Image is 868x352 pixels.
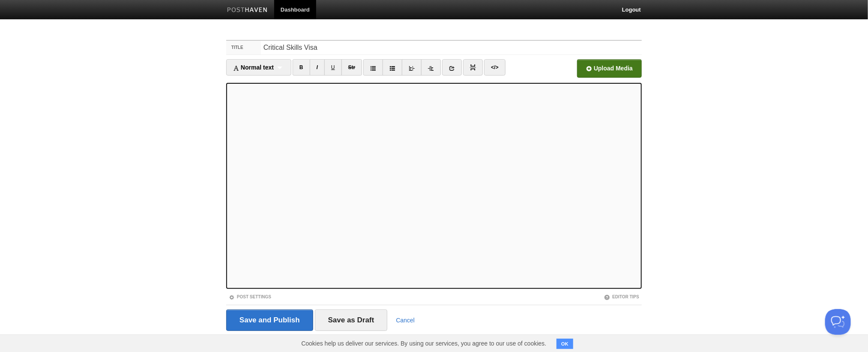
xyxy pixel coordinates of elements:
[226,41,261,55] label: Title
[470,64,476,70] img: pagebreak-icon.png
[825,309,851,335] iframe: Help Scout Beacon - Open
[484,59,505,76] a: </>
[604,294,639,299] a: Editor Tips
[293,59,310,76] a: B
[226,310,313,331] input: Save and Publish
[229,294,271,299] a: Post Settings
[557,339,573,349] button: OK
[324,59,342,76] a: U
[293,335,555,352] span: Cookies help us deliver our services. By using our services, you agree to our use of cookies.
[396,317,415,324] a: Cancel
[315,310,388,331] input: Save as Draft
[341,59,362,76] a: Str
[310,59,325,76] a: I
[233,64,274,71] span: Normal text
[227,7,268,14] img: Posthaven-bar
[348,64,356,70] del: Str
